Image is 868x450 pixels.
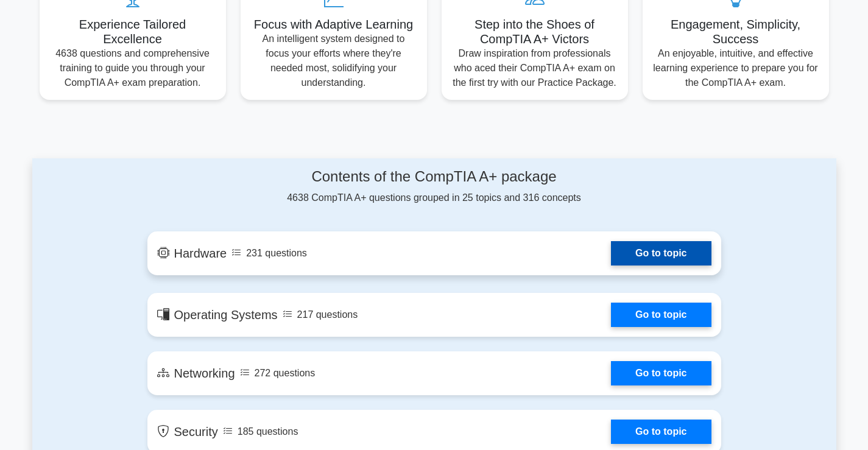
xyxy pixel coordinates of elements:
h4: Contents of the CompTIA A+ package [147,168,721,186]
p: An intelligent system designed to focus your efforts where they're needed most, solidifying your ... [250,32,417,90]
p: Draw inspiration from professionals who aced their CompTIA A+ exam on the first try with our Prac... [451,46,618,90]
h5: Step into the Shoes of CompTIA A+ Victors [451,17,618,46]
div: 4638 CompTIA A+ questions grouped in 25 topics and 316 concepts [147,168,721,205]
p: An enjoyable, intuitive, and effective learning experience to prepare you for the CompTIA A+ exam. [652,46,819,90]
a: Go to topic [611,361,711,385]
h5: Focus with Adaptive Learning [250,17,417,32]
h5: Experience Tailored Excellence [49,17,216,46]
a: Go to topic [611,303,711,327]
h5: Engagement, Simplicity, Success [652,17,819,46]
a: Go to topic [611,241,711,265]
a: Go to topic [611,420,711,444]
p: 4638 questions and comprehensive training to guide you through your CompTIA A+ exam preparation. [49,46,216,90]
